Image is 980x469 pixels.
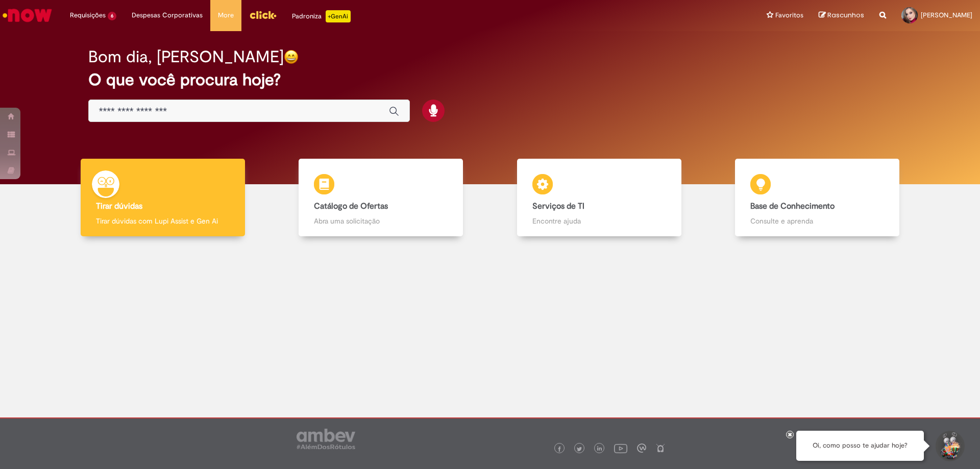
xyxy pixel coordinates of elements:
a: Catálogo de Ofertas Abra uma solicitação [272,159,491,237]
div: Oi, como posso te ajudar hoje? [796,431,924,461]
span: Requisições [70,10,106,20]
p: Consulte e aprenda [750,216,884,226]
span: Despesas Corporativas [132,10,203,20]
span: [PERSON_NAME] [921,11,972,19]
img: logo_footer_linkedin.png [597,446,602,452]
p: +GenAi [326,10,351,22]
p: Encontre ajuda [532,216,666,226]
span: 6 [108,12,116,20]
h2: Bom dia, [PERSON_NAME] [88,48,284,66]
span: More [218,10,234,20]
span: Favoritos [775,10,803,20]
b: Serviços de TI [532,201,584,211]
b: Tirar dúvidas [96,201,142,211]
img: logo_footer_youtube.png [614,441,627,455]
h2: O que você procura hoje? [88,71,892,89]
div: Padroniza [292,10,351,22]
a: Base de Conhecimento Consulte e aprenda [708,159,927,237]
button: Iniciar Conversa de Suporte [934,431,965,461]
img: logo_footer_twitter.png [577,447,582,452]
img: logo_footer_ambev_rotulo_gray.png [297,429,355,449]
a: Rascunhos [819,11,864,20]
p: Abra uma solicitação [314,216,448,226]
b: Catálogo de Ofertas [314,201,388,211]
p: Tirar dúvidas com Lupi Assist e Gen Ai [96,216,230,226]
img: click_logo_yellow_360x200.png [249,7,277,22]
img: happy-face.png [284,50,299,64]
a: Tirar dúvidas Tirar dúvidas com Lupi Assist e Gen Ai [54,159,272,237]
span: Rascunhos [827,10,864,20]
img: logo_footer_facebook.png [557,447,562,452]
img: logo_footer_naosei.png [656,443,665,453]
img: ServiceNow [1,5,54,26]
b: Base de Conhecimento [750,201,835,211]
img: logo_footer_workplace.png [637,443,646,453]
a: Serviços de TI Encontre ajuda [490,159,708,237]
